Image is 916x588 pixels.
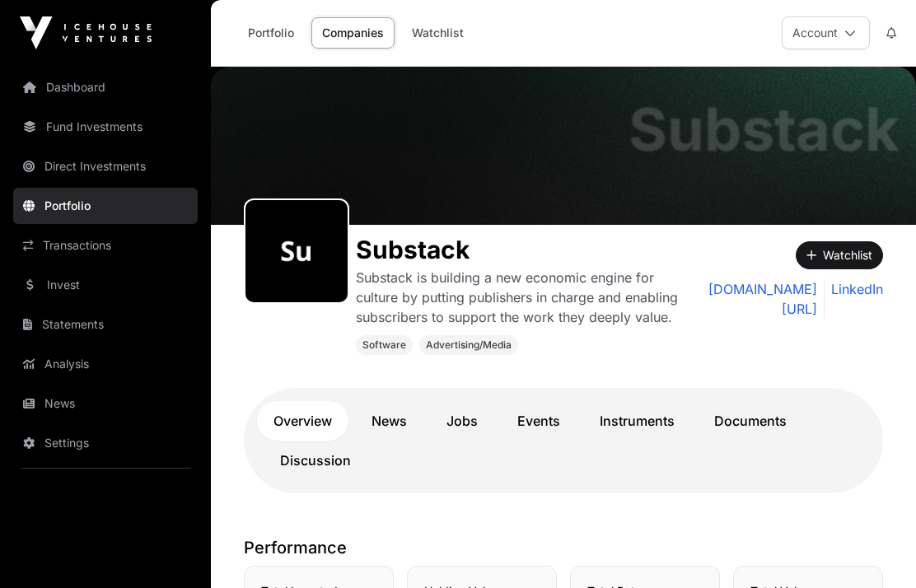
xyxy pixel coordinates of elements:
[13,109,198,145] a: Fund Investments
[13,69,198,105] a: Dashboard
[362,338,406,352] span: Software
[834,509,916,588] iframe: Chat Widget
[13,148,198,184] a: Direct Investments
[401,17,474,49] a: Watchlist
[356,268,689,327] p: Substack is building a new economic engine for culture by putting publishers in charge and enabli...
[13,346,198,382] a: Analysis
[13,267,198,303] a: Invest
[698,401,803,441] a: Documents
[13,227,198,264] a: Transactions
[13,385,198,422] a: News
[252,207,341,296] img: substack435.png
[824,279,883,319] a: LinkedIn
[257,401,348,441] a: Overview
[13,306,198,343] a: Statements
[796,241,883,269] button: Watchlist
[583,401,691,441] a: Instruments
[13,425,198,461] a: Settings
[356,235,689,264] h1: Substack
[264,441,367,480] a: Discussion
[20,16,152,49] img: Icehouse Ventures Logo
[257,401,870,480] nav: Tabs
[689,279,817,319] a: [DOMAIN_NAME][URL]
[355,401,423,441] a: News
[426,338,512,352] span: Advertising/Media
[782,16,870,49] button: Account
[237,17,305,49] a: Portfolio
[13,188,198,224] a: Portfolio
[501,401,577,441] a: Events
[311,17,395,49] a: Companies
[244,536,883,559] p: Performance
[629,100,900,159] h1: Substack
[211,67,916,225] img: Substack
[430,401,494,441] a: Jobs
